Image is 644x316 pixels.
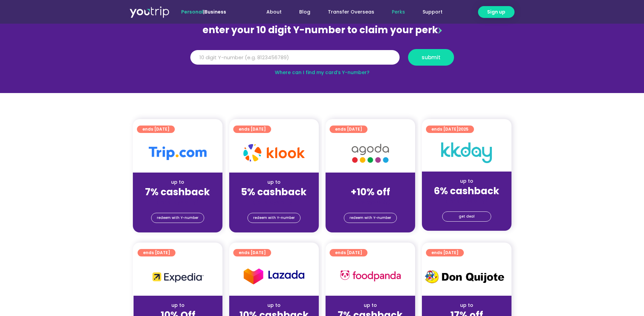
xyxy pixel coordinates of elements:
span: ends [DATE] [143,249,170,256]
div: (for stays only) [331,198,410,205]
button: submit [408,49,454,66]
a: ends [DATE] [426,249,464,256]
a: Sign up [478,6,515,18]
a: Transfer Overseas [319,6,383,18]
a: ends [DATE] [138,249,175,256]
a: redeem with Y-number [344,213,397,223]
span: ends [DATE] [431,126,469,133]
span: | [181,8,226,15]
span: redeem with Y-number [157,213,198,223]
a: Perks [383,6,414,18]
span: ends [DATE] [431,249,458,256]
a: ends [DATE] [137,126,175,133]
div: up to [235,179,313,186]
a: About [258,6,290,18]
span: Personal [181,8,203,15]
span: ends [DATE] [142,126,169,133]
span: ends [DATE] [239,249,266,256]
div: up to [427,302,506,309]
div: up to [331,302,410,309]
div: up to [235,302,313,309]
div: enter your 10 digit Y-number to claim your perk [187,21,457,39]
strong: 7% cashback [145,185,210,199]
input: 10 digit Y-number (e.g. 8123456789) [190,50,400,65]
a: redeem with Y-number [151,213,204,223]
span: ends [DATE] [335,126,362,133]
a: redeem with Y-number [247,213,301,223]
a: ends [DATE] [233,126,271,133]
div: up to [139,302,217,309]
strong: 6% cashback [434,184,499,198]
form: Y Number [190,49,454,71]
a: get deal [442,211,491,222]
span: get deal [459,212,475,221]
span: 2025 [458,126,469,132]
a: Business [205,8,226,15]
div: (for stays only) [427,197,506,204]
span: submit [422,55,440,60]
strong: +10% off [351,185,390,199]
div: (for stays only) [235,198,313,205]
div: (for stays only) [138,198,217,205]
a: ends [DATE] [330,249,367,256]
div: up to [138,179,217,186]
span: redeem with Y-number [350,213,391,223]
a: Blog [290,6,319,18]
a: Support [414,6,451,18]
span: ends [DATE] [335,249,362,256]
span: up to [364,179,377,185]
span: ends [DATE] [239,126,266,133]
div: up to [427,178,506,185]
nav: Menu [244,6,451,18]
strong: 5% cashback [241,185,307,199]
a: Where can I find my card’s Y-number? [275,69,369,76]
a: ends [DATE] [233,249,271,256]
span: redeem with Y-number [253,213,295,223]
a: ends [DATE]2025 [426,126,474,133]
a: ends [DATE] [330,126,367,133]
span: Sign up [487,8,505,16]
